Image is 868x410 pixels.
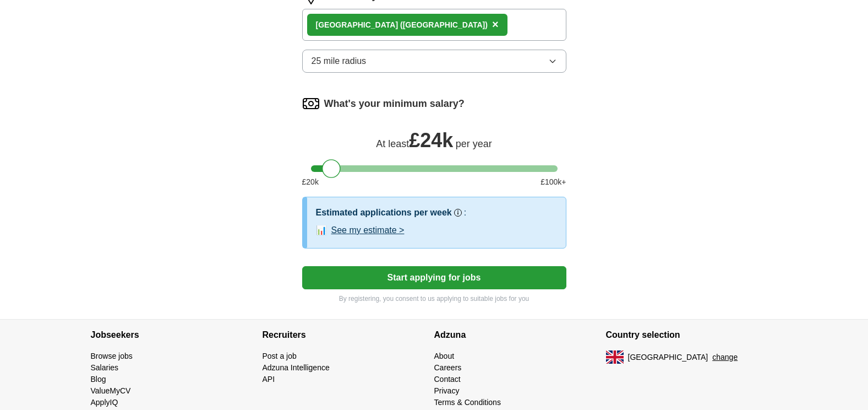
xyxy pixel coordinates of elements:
[263,352,297,360] a: Post a job
[434,398,501,407] a: Terms & Conditions
[331,224,405,237] button: See my estimate >
[91,352,133,360] a: Browse jobs
[376,138,409,149] span: At least
[302,176,319,188] span: £ 20 k
[316,20,398,29] strong: [GEOGRAPHIC_DATA]
[434,386,460,395] a: Privacy
[302,294,566,304] p: By registering, you consent to us applying to suitable jobs for you
[606,320,778,350] h4: Country selection
[434,352,455,360] a: About
[263,375,275,384] a: API
[434,375,461,384] a: Contact
[91,363,119,372] a: Salaries
[434,363,462,372] a: Careers
[302,50,566,73] button: 25 mile radius
[91,386,131,395] a: ValueMyCV
[316,206,452,219] h3: Estimated applications per week
[302,95,320,112] img: salary.png
[263,363,330,372] a: Adzuna Intelligence
[91,375,106,384] a: Blog
[312,55,367,68] span: 25 mile radius
[91,398,118,407] a: ApplyIQ
[606,350,624,364] img: UK flag
[492,17,499,33] button: ×
[324,96,465,111] label: What's your minimum salary?
[628,352,708,363] span: [GEOGRAPHIC_DATA]
[464,206,466,219] h3: :
[409,129,453,152] span: £ 24k
[712,352,738,363] button: change
[316,224,327,237] span: 📊
[400,20,488,29] span: ([GEOGRAPHIC_DATA])
[456,138,492,149] span: per year
[302,266,566,289] button: Start applying for jobs
[492,18,499,30] span: ×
